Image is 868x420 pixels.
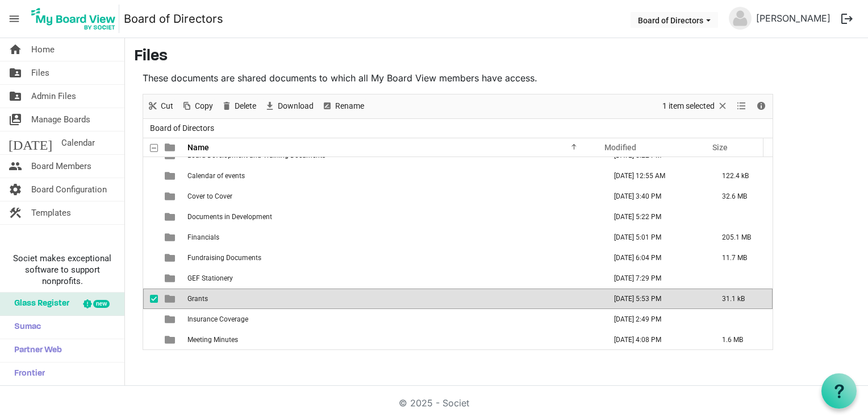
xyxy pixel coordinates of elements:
img: My Board View Logo [28,5,119,33]
td: July 14, 2025 6:04 PM column header Modified [602,248,710,268]
span: Meeting Minutes [187,336,238,344]
td: is template cell column header type [158,309,184,330]
span: Frontier [9,363,45,385]
td: July 23, 2025 12:55 AM column header Modified [602,166,710,186]
td: checkbox [143,309,158,330]
button: Details [754,99,769,113]
span: Societ makes exceptional software to support nonprofits. [5,253,119,287]
td: checkbox [143,248,158,268]
span: Board Configuration [31,178,107,201]
button: Delete [219,99,258,113]
td: Insurance Coverage is template cell column header Name [184,309,602,330]
span: Cover to Cover [187,192,232,200]
td: checkbox [143,268,158,289]
td: checkbox [143,186,158,207]
span: GEF Stationery [187,274,233,282]
span: Board Development and Training Documents [187,151,325,159]
span: [DATE] [9,131,52,154]
td: checkbox [143,227,158,248]
span: Manage Boards [31,108,90,131]
div: Details [752,94,771,118]
span: Modified [604,143,636,152]
a: Board of Directors [124,7,223,30]
div: new [93,300,110,308]
span: Calendar of events [187,172,245,180]
td: is template cell column header type [158,166,184,186]
td: Calendar of events is template cell column header Name [184,166,602,186]
button: Cut [145,99,176,113]
td: 11.7 MB is template cell column header Size [710,248,773,268]
td: August 13, 2023 7:29 PM column header Modified [602,268,710,289]
span: Board Members [31,155,91,178]
span: switch_account [9,108,22,131]
span: Glass Register [9,293,69,315]
td: is template cell column header type [158,268,184,289]
td: checkbox [143,166,158,186]
span: Partner Web [9,339,62,362]
span: people [9,155,22,178]
span: Delete [233,99,257,113]
td: September 04, 2025 5:01 PM column header Modified [602,227,710,248]
div: Delete [217,94,260,118]
span: Calendar [61,131,95,154]
button: Download [262,99,316,113]
td: is template cell column header type [158,207,184,227]
span: Board of Directors [148,121,216,135]
button: Selection [661,99,731,113]
button: Rename [320,99,366,113]
td: GEF Stationery is template cell column header Name [184,268,602,289]
span: settings [9,178,22,201]
button: Copy [180,99,215,113]
td: is template cell column header type [158,186,184,207]
span: Cut [160,99,174,113]
span: Copy [194,99,214,113]
button: logout [835,7,859,31]
span: Rename [334,99,365,113]
td: 205.1 MB is template cell column header Size [710,227,773,248]
td: February 01, 2024 2:49 PM column header Modified [602,309,710,330]
td: 122.4 kB is template cell column header Size [710,166,773,186]
span: home [9,38,22,61]
span: Files [31,61,49,84]
span: Financials [187,233,219,241]
img: no-profile-picture.svg [729,7,752,30]
td: September 13, 2025 3:40 PM column header Modified [602,186,710,207]
span: Download [277,99,315,113]
span: 1 item selected [661,99,716,113]
span: construction [9,201,22,224]
p: These documents are shared documents to which all My Board View members have access. [143,71,773,85]
td: is template cell column header Size [710,309,773,330]
span: Fundraising Documents [187,254,261,262]
span: Documents in Development [187,213,272,221]
td: 32.6 MB is template cell column header Size [710,186,773,207]
td: August 07, 2022 5:22 PM column header Modified [602,207,710,227]
td: is template cell column header Size [710,268,773,289]
td: Documents in Development is template cell column header Name [184,207,602,227]
span: folder_shared [9,61,22,84]
td: August 23, 2025 4:08 PM column header Modified [602,330,710,350]
span: Admin Files [31,85,76,108]
button: Board of Directors dropdownbutton [631,12,718,28]
span: Insurance Coverage [187,315,248,323]
td: Grants is template cell column header Name [184,289,602,309]
td: Fundraising Documents is template cell column header Name [184,248,602,268]
td: is template cell column header type [158,227,184,248]
td: checkbox [143,207,158,227]
td: Meeting Minutes is template cell column header Name [184,330,602,350]
div: View [732,94,752,118]
td: checkbox [143,289,158,309]
span: Home [31,38,55,61]
td: Financials is template cell column header Name [184,227,602,248]
td: September 09, 2025 5:53 PM column header Modified [602,289,710,309]
td: is template cell column header type [158,248,184,268]
span: Templates [31,201,71,224]
span: Name [187,143,209,152]
button: View dropdownbutton [735,99,748,113]
td: is template cell column header Size [710,207,773,227]
span: Size [712,143,728,152]
span: folder_shared [9,85,22,108]
div: Cut [143,94,177,118]
span: Grants [187,295,208,303]
td: is template cell column header type [158,289,184,309]
div: Clear selection [658,94,732,118]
